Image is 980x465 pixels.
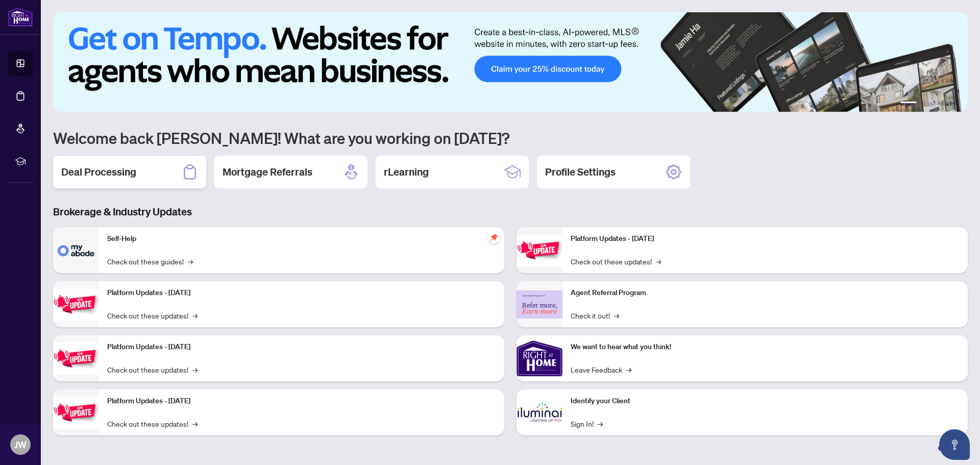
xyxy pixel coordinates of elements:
[53,12,968,112] img: Slide 0
[107,341,496,353] p: Platform Updates - [DATE]
[53,397,99,429] img: Platform Updates - July 8, 2025
[107,418,198,429] a: Check out these updates!→
[192,418,198,429] span: →
[921,102,925,106] button: 2
[192,310,198,321] span: →
[571,310,619,321] a: Check it out!→
[626,364,631,375] span: →
[53,128,968,148] h1: Welcome back [PERSON_NAME]! What are you working on [DATE]?
[545,165,616,179] h2: Profile Settings
[598,418,603,429] span: →
[14,437,27,452] span: JW
[517,234,562,266] img: Platform Updates - June 23, 2025
[614,310,619,321] span: →
[571,418,603,429] a: Sign In!→
[937,102,941,106] button: 4
[107,364,198,375] a: Check out these updates!→
[223,165,312,179] h2: Mortgage Referrals
[571,364,631,375] a: Leave Feedback→
[929,102,933,106] button: 3
[571,233,960,244] p: Platform Updates - [DATE]
[953,102,958,106] button: 6
[53,227,99,273] img: Self-Help
[384,165,429,179] h2: rLearning
[53,205,968,219] h3: Brokerage & Industry Updates
[192,364,198,375] span: →
[571,287,960,299] p: Agent Referral Program
[517,389,562,435] img: Identify your Client
[571,396,960,407] p: Identify your Client
[571,256,661,267] a: Check out these updates!→
[656,256,661,267] span: →
[8,8,33,27] img: logo
[107,396,496,407] p: Platform Updates - [DATE]
[939,429,970,460] button: Open asap
[107,233,496,244] p: Self-Help
[517,290,562,319] img: Agent Referral Program
[107,256,193,267] a: Check out these guides!→
[571,341,960,353] p: We want to hear what you think!
[107,287,496,299] p: Platform Updates - [DATE]
[61,165,136,179] h2: Deal Processing
[945,102,949,106] button: 5
[188,256,193,267] span: →
[517,335,562,381] img: We want to hear what you think!
[53,342,99,375] img: Platform Updates - July 21, 2025
[53,288,99,321] img: Platform Updates - September 16, 2025
[900,102,917,106] button: 1
[107,310,198,321] a: Check out these updates!→
[488,231,500,243] span: pushpin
